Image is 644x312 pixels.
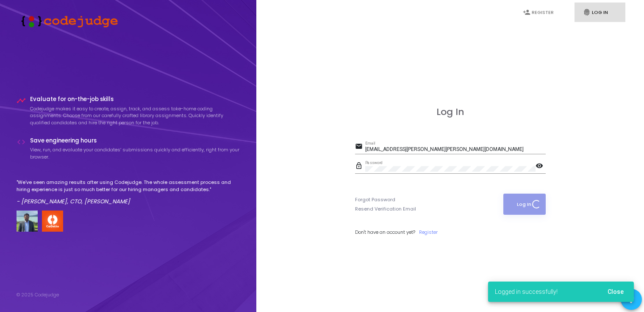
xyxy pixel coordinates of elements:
a: Forgot Password [355,196,395,203]
button: Log In [503,194,545,215]
div: © 2025 Codejudge [17,291,59,298]
input: Email [365,147,546,153]
h3: Log In [355,107,546,118]
i: timeline [17,96,26,105]
a: Resend Verification Email [355,205,416,213]
h4: Evaluate for on-the-job skills [30,96,240,103]
img: user image [17,211,38,232]
img: company-logo [42,211,63,232]
a: fingerprintLog In [575,3,625,22]
i: code [17,137,26,147]
h4: Save engineering hours [30,137,240,144]
span: Don't have an account yet? [355,229,415,235]
mat-icon: email [355,142,365,152]
i: person_add [523,8,530,16]
mat-icon: visibility [536,161,546,172]
mat-icon: lock_outline [355,161,365,172]
p: View, run, and evaluate your candidates’ submissions quickly and efficiently, right from your bro... [30,146,240,160]
i: fingerprint [583,8,591,16]
a: Register [419,229,438,236]
p: "We've seen amazing results after using Codejudge. The whole assessment process and hiring experi... [17,179,240,193]
p: Codejudge makes it easy to create, assign, track, and assess take-home coding assignments. Choose... [30,105,240,126]
span: Logged in successfully! [495,287,558,296]
a: person_addRegister [514,3,565,22]
button: Close [601,284,630,299]
em: - [PERSON_NAME], CTO, [PERSON_NAME] [17,197,130,205]
span: Close [608,288,624,295]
